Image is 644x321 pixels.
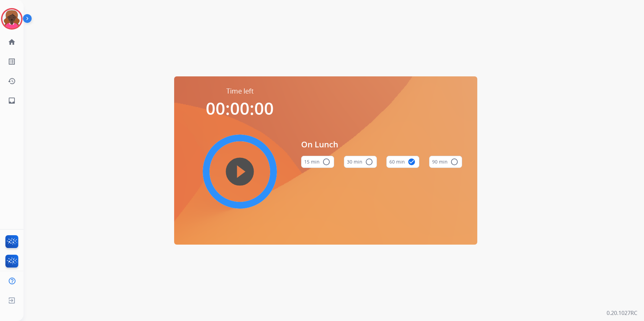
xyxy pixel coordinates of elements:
p: 0.20.1027RC [607,309,637,317]
span: Time left [226,86,254,96]
span: 00:00:00 [206,97,274,120]
mat-icon: list_alt [8,58,16,66]
mat-icon: inbox [8,97,16,105]
img: avatar [2,9,21,28]
mat-icon: radio_button_unchecked [450,158,458,166]
button: 90 min [429,156,462,168]
mat-icon: play_circle_filled [236,168,244,176]
button: 15 min [301,156,334,168]
mat-icon: check_circle [408,158,416,166]
mat-icon: history [8,77,16,85]
button: 30 min [344,156,377,168]
mat-icon: home [8,38,16,46]
button: 60 min [386,156,419,168]
span: On Lunch [301,138,462,150]
mat-icon: radio_button_unchecked [365,158,373,166]
mat-icon: radio_button_unchecked [322,158,330,166]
